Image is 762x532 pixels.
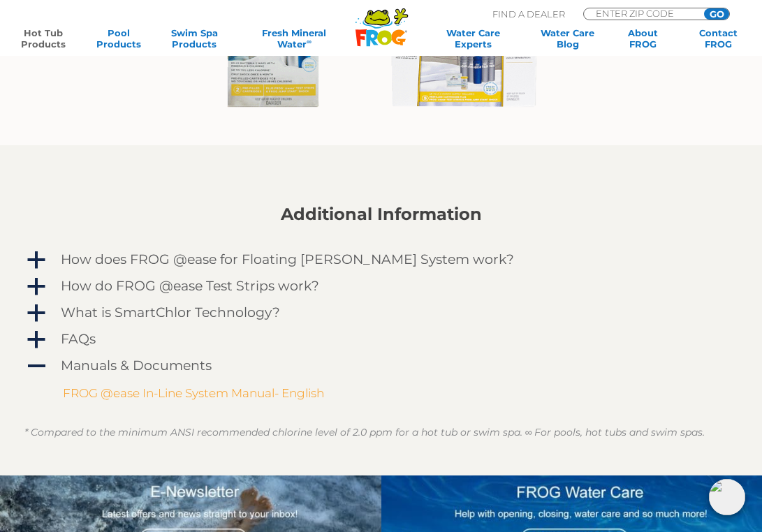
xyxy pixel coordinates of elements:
[614,27,673,50] a: AboutFROG
[61,305,280,320] h4: What is SmartChlor Technology?
[594,8,689,18] input: Zip Code Form
[26,356,47,377] span: A
[424,27,521,50] a: Water CareExperts
[24,275,738,297] a: a How do FROG @ease Test Strips work?
[61,252,514,267] h4: How does FROG @ease for Floating [PERSON_NAME] System work?
[492,8,565,20] p: Find A Dealer
[24,205,738,224] h2: Additional Information
[24,302,738,324] a: a What is SmartChlor Technology?
[307,38,312,45] sup: ∞
[24,328,738,350] a: a FAQs
[165,27,224,50] a: Swim SpaProducts
[14,27,73,50] a: Hot TubProducts
[709,479,745,515] img: openIcon
[61,279,319,294] h4: How do FROG @ease Test Strips work?
[24,426,705,438] em: * Compared to the minimum ANSI recommended chlorine level of 2.0 ppm for a hot tub or swim spa. ∞...
[240,27,348,50] a: Fresh MineralWater∞
[24,355,738,377] a: A Manuals & Documents
[538,27,597,50] a: Water CareBlog
[61,358,212,374] h4: Manuals & Documents
[89,27,148,50] a: PoolProducts
[26,330,47,350] span: a
[704,8,729,20] input: GO
[24,249,738,271] a: a How does FROG @ease for Floating [PERSON_NAME] System work?
[26,276,47,297] span: a
[26,303,47,324] span: a
[61,332,96,347] h4: FAQs
[689,27,748,50] a: ContactFROG
[63,386,324,400] a: FROG @ease In-Line System Manual- English
[26,250,47,271] span: a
